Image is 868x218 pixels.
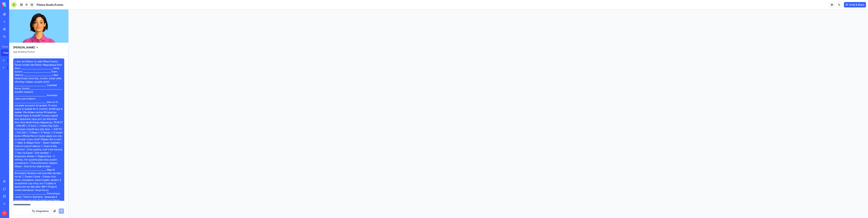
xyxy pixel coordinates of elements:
span: PI [2,211,7,216]
span: Recent [1,45,8,48]
span: Pilates Studio Events [37,3,63,7]
button: Invite & Share [844,2,866,7]
div: Pilates Studio Events [3,51,13,54]
span: [PERSON_NAME] [13,45,35,49]
div: AI Logo Generator [3,59,5,62]
a: Pilates Studio Events [1,49,15,56]
img: logo [2,2,23,7]
div: TRY [7,66,13,70]
span: App Building Partner [13,50,64,56]
a: Feedback FormTRY [1,64,15,71]
button: Integrations [30,208,51,214]
a: AI Logo GeneratorTRY [1,57,15,64]
div: Feedback Form [3,66,5,69]
div: TRY [7,58,13,62]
